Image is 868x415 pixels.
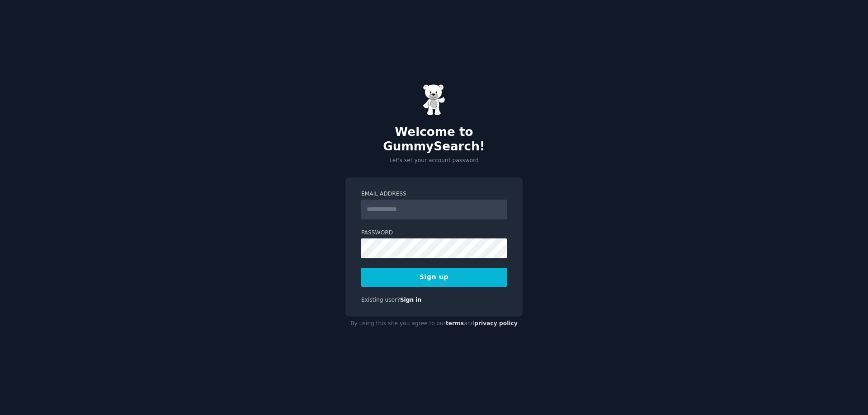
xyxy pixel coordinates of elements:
label: Email Address [361,190,507,198]
img: Gummy Bear [423,84,445,116]
span: Existing user? [361,297,400,303]
h2: Welcome to GummySearch! [345,125,523,154]
div: By using this site you agree to our and [345,317,523,331]
label: Password [361,229,507,237]
a: privacy policy [474,320,518,326]
button: Sign up [361,268,507,287]
a: Sign in [400,297,422,303]
a: terms [446,320,464,326]
p: Let's set your account password [345,157,523,165]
